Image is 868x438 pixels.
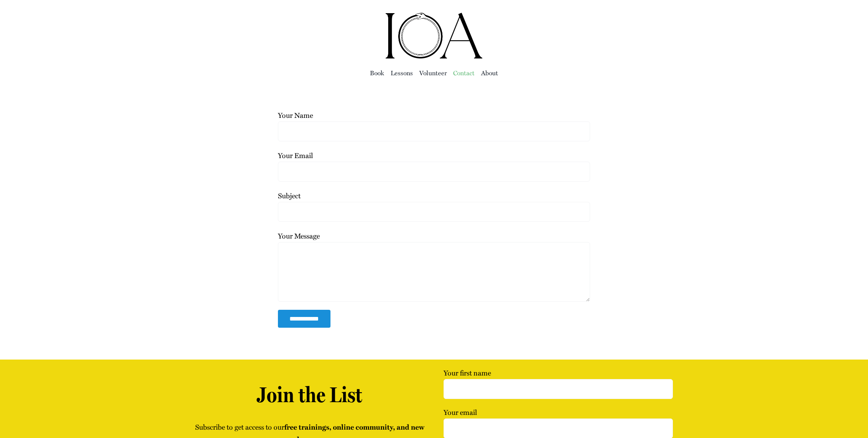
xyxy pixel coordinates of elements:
input: Subject [278,202,590,222]
a: Con­tact [453,67,475,78]
a: About [481,67,498,78]
textarea: Your Message [278,242,590,302]
a: Book [370,67,384,78]
label: Subject [278,190,590,216]
input: Your Name [278,121,590,141]
input: Your first name [444,379,673,399]
h2: Join the List [195,382,424,408]
a: ioa-logo [384,10,484,21]
label: Your first name [444,368,673,393]
img: Institute of Awakening [384,12,484,60]
label: Your Message [278,231,590,276]
label: Your Email [278,150,590,176]
label: Your email [444,407,673,432]
a: Vol­un­teer [419,67,447,78]
input: Your Email [278,162,590,182]
a: Lessons [391,67,413,78]
form: Contact form [278,109,590,328]
nav: Main [195,60,673,85]
label: Your Name [278,110,590,135]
